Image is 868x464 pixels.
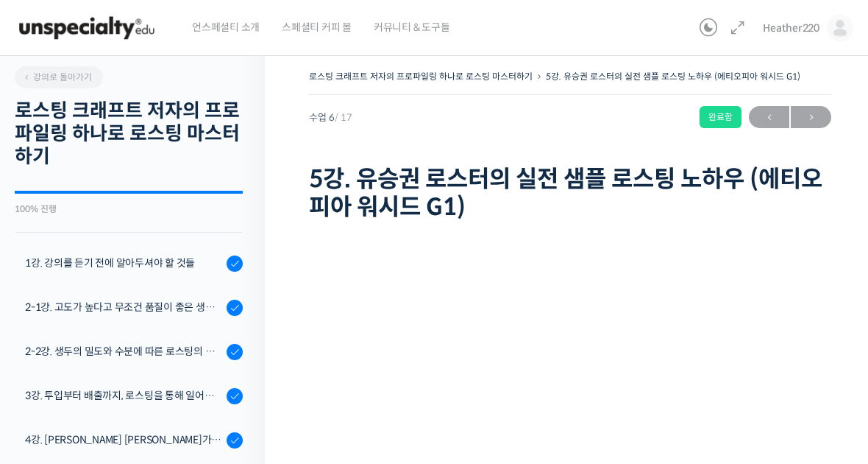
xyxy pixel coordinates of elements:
[22,71,92,82] span: 강의로 돌아가기
[25,387,222,404] div: 3강. 투입부터 배출까지, 로스팅을 통해 일어나는 화학적 변화를 알아야 로스팅이 보인다
[546,71,800,82] a: 5강. 유승권 로스터의 실전 샘플 로스팅 노하우 (에티오피아 워시드 G1)
[15,205,243,214] div: 100% 진행
[15,99,243,169] h2: 로스팅 크래프트 저자의 프로파일링 하나로 로스팅 마스터하기
[700,106,741,128] div: 완료함
[335,111,352,124] span: / 17
[749,108,789,127] span: ←
[15,66,103,88] a: 강의로 돌아가기
[791,106,831,128] a: 다음→
[25,299,222,315] div: 2-1강. 고도가 높다고 무조건 품질이 좋은 생두가 아닌 이유 (로스팅을 위한 생두 이론 Part 1)
[25,432,222,448] div: 4강. [PERSON_NAME] [PERSON_NAME]가 [PERSON_NAME]하는 로스팅 머신의 관리 및 세팅 방법 - 프로밧, 기센
[763,21,819,35] span: Heather220
[749,106,789,128] a: ←이전
[791,108,831,127] span: →
[309,113,352,122] span: 수업 6
[25,255,222,271] div: 1강. 강의를 듣기 전에 알아두셔야 할 것들
[309,71,533,82] a: 로스팅 크래프트 저자의 프로파일링 하나로 로스팅 마스터하기
[309,165,831,222] h1: 5강. 유승권 로스터의 실전 샘플 로스팅 노하우 (에티오피아 워시드 G1)
[25,343,222,359] div: 2-2강. 생두의 밀도와 수분에 따른 로스팅의 변화 (로스팅을 위한 생두 이론 Part 2)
